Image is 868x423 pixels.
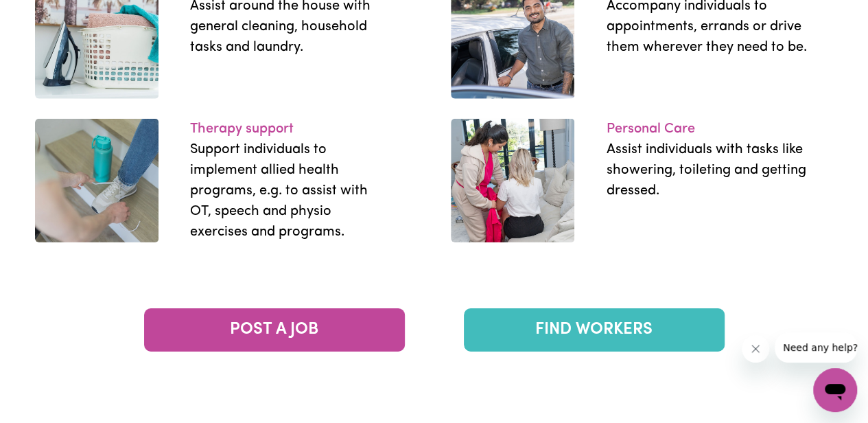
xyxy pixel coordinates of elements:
[606,119,808,139] p: Personal Care
[813,368,857,412] iframe: Button to launch messaging window
[606,139,808,201] p: Assist individuals with tasks like showering, toileting and getting dressed.
[144,308,405,352] a: POST A JOB
[775,332,857,363] iframe: Message from company
[35,119,159,242] img: work-13.f164598e.jpg
[190,119,392,139] p: Therapy support
[8,10,83,21] span: Need any help?
[464,308,725,352] a: FIND WORKERS
[451,119,574,242] img: work-23.45e406c6.jpg
[190,139,392,242] p: Support individuals to implement allied health programs, e.g. to assist with OT, speech and physi...
[742,335,769,363] iframe: Close message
